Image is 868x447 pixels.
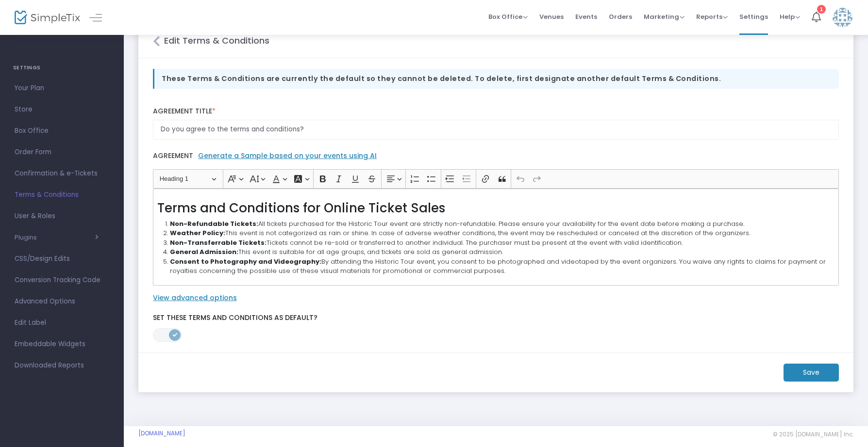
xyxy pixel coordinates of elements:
[170,238,835,248] li: Tickets cannot be re-sold or transferred to another individual. The purchaser must be present at ...
[773,431,853,438] span: © 2025 [DOMAIN_NAME] Inc.
[15,146,109,159] span: Order Form
[488,12,528,21] span: Box Office
[15,82,109,95] span: Your Plan
[780,12,800,21] span: Help
[15,317,109,329] span: Edit Label
[155,172,221,187] button: Heading 1
[739,4,768,29] span: Settings
[164,34,269,47] span: Edit Terms & Conditions
[15,125,109,137] span: Box Office
[15,338,109,351] span: Embeddable Widgets
[170,219,835,229] li: All tickets purchased for the Historic Tour event are strictly non-refundable. Please ensure your...
[15,103,109,116] span: Store
[15,359,109,372] span: Downloaded Reports
[15,274,109,287] span: Conversion Tracking Code
[160,173,210,185] span: Heading 1
[13,58,111,78] h4: SETTINGS
[153,189,839,286] div: Rich Text Editor, main
[15,253,109,265] span: CSS/Design Edits
[609,4,632,29] span: Orders
[153,169,839,189] div: Editor toolbar
[153,308,839,328] label: Set these Terms and Conditions as Default?
[575,4,597,29] span: Events
[198,151,377,160] a: Generate a Sample based on your events using AI
[644,12,684,21] span: Marketing
[153,35,160,47] i: Close
[153,120,839,140] input: Enter Agreement Title
[170,228,225,238] strong: Weather Policy:
[170,238,267,247] strong: Non-Transferrable Tickets:
[696,12,728,21] span: Reports
[153,107,839,116] label: Agreement Title
[15,234,99,241] button: Plugins
[170,219,258,228] strong: Non-Refundable Tickets:
[15,167,109,180] span: Confirmation & e-Tickets
[170,257,835,276] li: By attending the Historic Tour event, you consent to be photographed and videotaped by the event ...
[153,69,839,89] div: These Terms & Conditions are currently the default so they cannot be deleted. To delete, first de...
[170,247,238,256] strong: General Admission:
[539,4,564,29] span: Venues
[15,295,109,308] span: Advanced Options
[170,247,835,257] li: This event is suitable for all age groups, and tickets are sold as general admission.
[817,5,826,14] div: 1
[170,257,321,266] strong: Consent to Photography and Videography:
[15,189,109,201] span: Terms & Conditions
[148,146,844,169] label: Agreement
[157,201,835,216] h2: Terms and Conditions for Online Ticket Sales
[153,293,237,303] label: View advanced options
[170,228,835,238] li: This event is not categorized as rain or shine. In case of adverse weather conditions, the event ...
[15,210,109,223] span: User & Roles
[138,430,185,437] a: [DOMAIN_NAME]
[784,364,839,382] m-button: Save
